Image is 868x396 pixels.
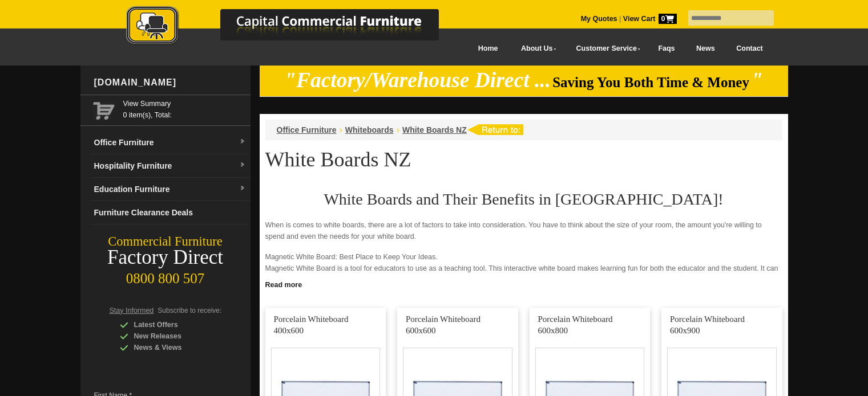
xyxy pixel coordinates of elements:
p: Magnetic White Board: Best Place to Keep Your Ideas. Magnetic White Board is a tool for educators... [265,251,782,285]
a: Hospitality Furnituredropdown [90,154,251,178]
a: Furniture Clearance Deals [90,201,251,224]
a: Office Furniture [277,125,337,134]
h1: White Boards NZ [265,149,782,170]
img: dropdown [239,162,246,169]
em: " [751,68,763,92]
div: Commercial Furniture [80,234,251,250]
a: Capital Commercial Furniture Logo [95,6,494,51]
a: White Boards NZ [402,125,467,134]
a: News [685,36,725,62]
div: New Releases [120,330,228,342]
a: View Summary [123,98,246,109]
a: My Quotes [581,15,617,23]
p: When is comes to white boards, there are a lot of factors to take into consideration. You have to... [265,219,782,242]
span: Stay Informed [110,307,154,315]
a: About Us [508,36,563,62]
span: Saving You Both Time & Money [552,75,749,90]
li: › [340,124,342,136]
div: Latest Offers [120,319,228,330]
a: Whiteboards [345,125,394,134]
a: Education Furnituredropdown [90,178,251,201]
img: Capital Commercial Furniture Logo [95,6,494,47]
span: 0 item(s), Total: [123,98,246,119]
em: "Factory/Warehouse Direct ... [284,68,551,92]
span: Subscribe to receive: [158,307,221,315]
img: dropdown [239,138,246,145]
h2: White Boards and Their Benefits in [GEOGRAPHIC_DATA]! [265,191,782,208]
a: View Cart0 [621,15,676,23]
li: › [397,124,399,136]
a: Faqs [648,36,686,62]
div: News & Views [120,342,228,353]
a: Click to read more [260,276,788,291]
div: Factory Direct [80,250,251,266]
strong: View Cart [623,15,677,23]
a: Contact [725,36,773,62]
a: Office Furnituredropdown [90,131,251,154]
div: 0800 800 507 [80,265,251,287]
img: return to [467,124,523,135]
a: Customer Service [563,36,647,62]
img: dropdown [239,185,246,192]
span: 0 [659,14,677,24]
div: [DOMAIN_NAME] [90,66,251,100]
